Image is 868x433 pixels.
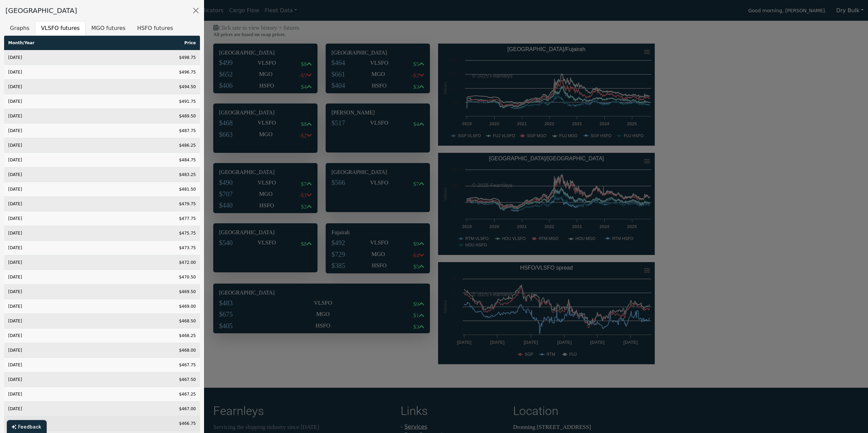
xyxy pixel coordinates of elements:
[4,387,118,402] td: [DATE]
[118,182,200,197] td: $481.50
[118,153,200,167] td: $484.75
[118,416,200,431] td: $466.75
[118,343,200,358] td: $468.00
[118,402,200,416] td: $467.00
[118,80,200,94] td: $494.50
[4,124,118,138] td: [DATE]
[4,167,118,182] td: [DATE]
[4,314,118,328] td: [DATE]
[118,285,200,299] td: $469.50
[118,255,200,270] td: $472.00
[118,167,200,182] td: $483.25
[4,50,118,65] td: [DATE]
[4,270,118,285] td: [DATE]
[118,94,200,109] td: $491.75
[4,80,118,94] td: [DATE]
[4,299,118,314] td: [DATE]
[4,197,118,211] td: [DATE]
[4,21,35,35] button: Graphs
[4,402,118,416] td: [DATE]
[4,255,118,270] td: [DATE]
[4,109,118,124] td: [DATE]
[131,21,179,35] button: HSFO futures
[86,21,131,35] button: MGO futures
[118,124,200,138] td: $487.75
[4,65,118,80] td: [DATE]
[4,94,118,109] td: [DATE]
[35,21,86,35] button: VLSFO futures
[118,387,200,402] td: $467.25
[4,328,118,343] td: [DATE]
[190,5,201,16] button: Close
[4,211,118,226] td: [DATE]
[118,65,200,80] td: $496.75
[4,358,118,372] td: [DATE]
[4,241,118,255] td: [DATE]
[118,358,200,372] td: $467.75
[118,314,200,328] td: $468.50
[118,50,200,65] td: $498.75
[118,372,200,387] td: $467.50
[118,328,200,343] td: $468.25
[118,36,200,50] th: Price
[118,226,200,241] td: $475.75
[4,153,118,167] td: [DATE]
[118,241,200,255] td: $473.75
[118,109,200,124] td: $489.50
[4,36,118,50] th: Month/Year
[4,226,118,241] td: [DATE]
[118,197,200,211] td: $479.75
[118,211,200,226] td: $477.75
[4,343,118,358] td: [DATE]
[4,138,118,153] td: [DATE]
[4,372,118,387] td: [DATE]
[118,270,200,285] td: $470.50
[4,416,118,431] td: [DATE]
[118,138,200,153] td: $486.25
[5,5,77,16] div: [GEOGRAPHIC_DATA]
[4,285,118,299] td: [DATE]
[118,299,200,314] td: $469.00
[4,182,118,197] td: [DATE]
